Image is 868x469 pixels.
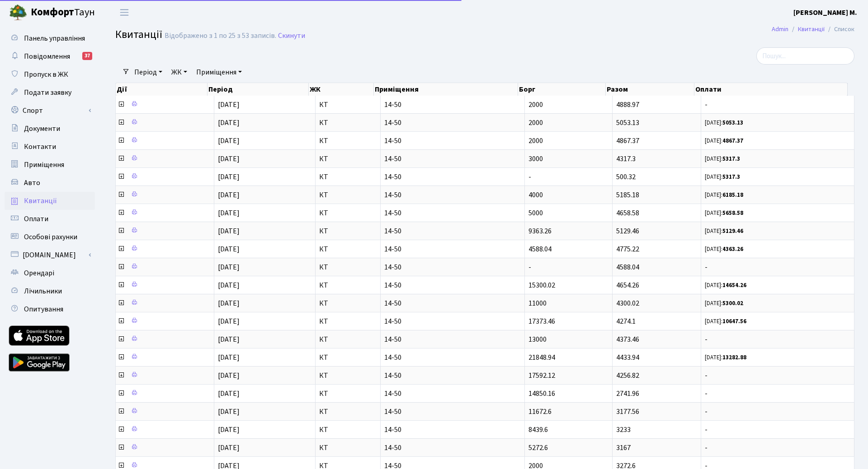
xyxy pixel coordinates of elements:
[705,101,850,108] span: -
[518,83,606,96] th: Борг
[319,300,377,307] span: КТ
[218,190,240,200] span: [DATE]
[9,4,27,22] img: logo.png
[616,154,636,164] span: 4317.3
[616,425,631,435] span: 3233
[24,268,54,278] span: Орендарі
[5,246,95,264] a: [DOMAIN_NAME]
[722,155,740,163] b: 5317.3
[218,407,240,417] span: [DATE]
[705,317,746,325] small: [DATE]:
[705,353,746,362] small: [DATE]:
[218,100,240,110] span: [DATE]
[528,244,552,254] span: 4588.04
[722,317,746,325] b: 10647.56
[528,407,552,417] span: 11672.6
[218,154,240,164] span: [DATE]
[616,190,639,200] span: 5185.18
[793,8,857,18] b: [PERSON_NAME] М.
[218,353,240,362] span: [DATE]
[374,83,519,96] th: Приміщення
[616,389,639,399] span: 2741.96
[5,264,95,282] a: Орендарі
[528,172,531,182] span: -
[705,119,743,127] small: [DATE]:
[31,5,74,19] b: Комфорт
[319,209,377,217] span: КТ
[528,334,547,344] span: 13000
[528,118,543,128] span: 2000
[722,299,743,307] b: 5300.02
[722,353,746,362] b: 13282.88
[384,300,521,307] span: 14-50
[116,83,208,96] th: Дії
[384,318,521,325] span: 14-50
[384,408,521,415] span: 14-50
[694,83,848,96] th: Оплати
[616,172,636,182] span: 500.32
[319,426,377,433] span: КТ
[705,264,850,271] span: -
[705,426,850,433] span: -
[384,119,521,126] span: 14-50
[319,119,377,126] span: КТ
[616,100,639,110] span: 4888.97
[722,209,743,217] b: 5658.58
[319,264,377,271] span: КТ
[528,100,543,110] span: 2000
[319,137,377,144] span: КТ
[309,83,374,96] th: ЖК
[825,24,854,34] li: Список
[616,262,639,272] span: 4588.04
[218,280,240,290] span: [DATE]
[384,155,521,163] span: 14-50
[5,138,95,156] a: Контакти
[793,7,857,18] a: [PERSON_NAME] М.
[384,390,521,397] span: 14-50
[24,232,77,242] span: Особові рахунки
[528,280,555,290] span: 15300.02
[319,228,377,235] span: КТ
[5,84,95,102] a: Подати заявку
[384,191,521,199] span: 14-50
[384,101,521,108] span: 14-50
[218,226,240,236] span: [DATE]
[705,245,743,253] small: [DATE]:
[218,425,240,435] span: [DATE]
[24,178,40,188] span: Авто
[5,47,95,65] a: Повідомлення37
[5,102,95,120] a: Спорт
[528,136,543,146] span: 2000
[113,5,136,20] button: Переключити навігацію
[705,173,740,181] small: [DATE]:
[218,298,240,308] span: [DATE]
[168,65,191,80] a: ЖК
[384,354,521,361] span: 14-50
[384,228,521,235] span: 14-50
[616,136,639,146] span: 4867.37
[24,124,60,134] span: Документи
[319,336,377,343] span: КТ
[705,444,850,451] span: -
[165,32,276,40] div: Відображено з 1 по 25 з 53 записів.
[319,318,377,325] span: КТ
[722,173,740,181] b: 5317.3
[24,304,63,314] span: Опитування
[616,118,639,128] span: 5053.13
[218,389,240,399] span: [DATE]
[705,227,743,235] small: [DATE]:
[528,154,543,164] span: 3000
[319,354,377,361] span: КТ
[705,191,743,199] small: [DATE]:
[115,27,162,42] span: Квитанції
[705,390,850,397] span: -
[319,173,377,181] span: КТ
[5,120,95,138] a: Документи
[319,282,377,289] span: КТ
[772,24,788,34] a: Admin
[528,208,543,218] span: 5000
[384,246,521,253] span: 14-50
[722,245,743,253] b: 4363.26
[528,316,555,326] span: 17373.46
[528,298,547,308] span: 11000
